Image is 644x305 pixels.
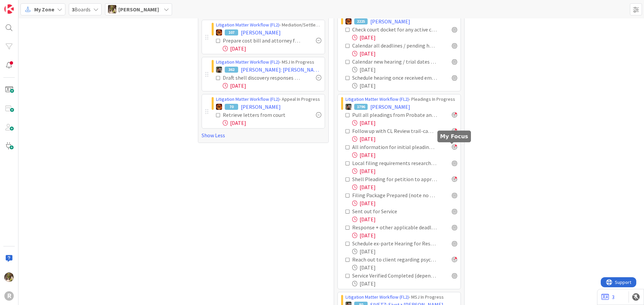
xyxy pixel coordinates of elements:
div: [DATE] [352,135,457,143]
div: Shell Pleading for petition to approve of distribution - created by paralegal [352,175,437,183]
div: [DATE] [352,50,457,58]
img: TR [216,104,222,110]
a: Litigation Matter Workflow (FL2) [216,96,279,102]
div: › Pleadings In Progress [345,96,457,103]
div: [DATE] [352,33,457,42]
span: My Zone [34,5,54,13]
h5: My Focus [440,133,468,140]
div: Schedule ex-parte Hearing for Restraining Order. [352,239,437,247]
span: [PERSON_NAME] [370,17,410,25]
div: Calendar all deadlines / pending hearings / etc. Update "Next Deadline" field on this card [352,42,437,50]
img: DG [108,5,116,13]
div: 70 [225,104,238,110]
div: [DATE] [352,151,457,159]
a: Litigation Matter Workflow (FL2) [345,96,409,102]
div: [DATE] [352,247,457,255]
div: Retrieve letters from court [223,111,299,119]
div: Check court docket for any active cases: Pull all existing documents and put in case pleading fol... [352,25,437,33]
div: [DATE] [352,82,457,90]
div: R [4,291,14,301]
span: [PERSON_NAME] [118,5,159,13]
span: Boards [72,5,91,13]
img: TR [216,29,222,35]
div: 362 [225,67,238,73]
div: [DATE] [352,66,457,74]
span: [PERSON_NAME] [241,103,281,111]
div: › Mediation/Settlement in Progress [216,21,321,28]
div: Service Verified Completed (depends on service method) [352,272,437,280]
div: Follow up with CL Review trail-cam footage for evidence of harassment [352,127,437,135]
span: Support [14,1,31,9]
a: Show Less [202,131,325,139]
div: [DATE] [352,167,457,175]
div: [DATE] [352,199,457,207]
a: Litigation Matter Workflow (FL2) [216,22,279,28]
div: [DATE] [223,45,321,53]
div: Pull all pleadings from Probate and Contempt matters. Provide Contempt orders to [PERSON_NAME]. [352,111,437,119]
div: Reach out to client regarding psych records [352,255,437,263]
div: [DATE] [352,231,457,239]
div: [DATE] [223,119,321,127]
div: [DATE] [352,263,457,272]
img: DG [4,273,14,282]
img: Visit kanbanzone.com [4,4,14,14]
div: 1796 [354,104,368,110]
div: Draft shell discovery responses (check dropbox for docs) [223,74,301,82]
div: Prepare cost bill and attorney fee petition for the contract case pursuant to ORCP 68 - Deadline ... [223,36,301,45]
div: 107 [225,29,238,35]
a: 3 [601,293,614,301]
div: Schedule hearing once received email from [PERSON_NAME] [352,74,437,82]
span: [PERSON_NAME] [241,28,281,36]
div: Response + other applicable deadlines calendared [352,223,437,231]
div: › Appeal In Progress [216,96,321,103]
div: [DATE] [352,183,457,191]
span: [PERSON_NAME]: [PERSON_NAME] Abuse Claim [241,66,321,74]
div: All information for initial pleading obtained - [352,143,437,151]
div: [DATE] [352,215,457,223]
div: Sent out for Service [352,207,422,215]
div: [DATE] [223,82,321,90]
div: [DATE] [352,280,457,288]
div: [DATE] [352,119,457,127]
div: Calendar new hearing / trial dates (see 8/13 email) [352,58,437,66]
div: Local filing requirements researched from County SLR + Noted in applicable places [352,159,437,167]
a: Litigation Matter Workflow (FL2) [216,59,279,65]
img: MW [216,67,222,73]
span: [PERSON_NAME] [370,103,410,111]
b: 3 [72,6,74,13]
a: Litigation Matter Workflow (FL2) [345,294,409,300]
div: › MSJ In Progress [216,59,321,66]
div: › MSJ In Progress [345,294,457,301]
div: 2225 [354,18,368,24]
img: MW [345,104,352,110]
img: TR [345,18,352,24]
div: Filing Package Prepared (note no of copies, cover sheet, etc.) + Filing Fee Noted [352,191,437,199]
